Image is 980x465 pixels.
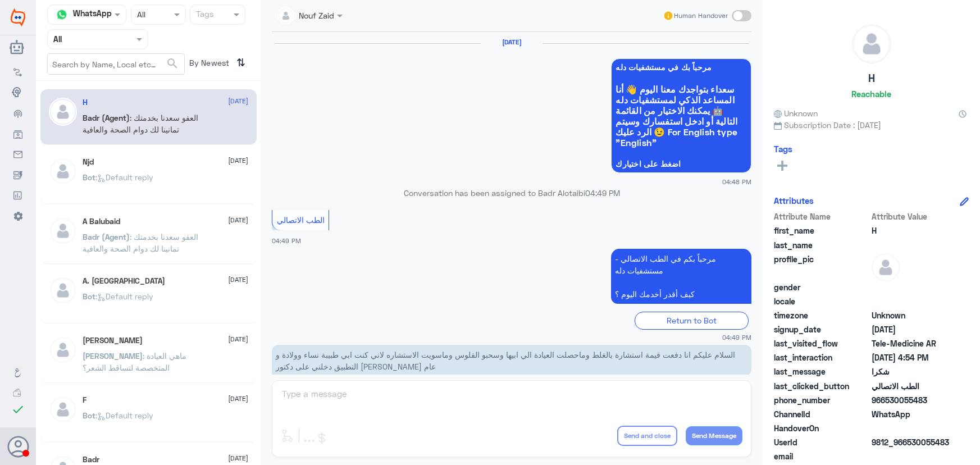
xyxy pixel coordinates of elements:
[872,281,953,293] span: null
[872,253,900,281] img: defaultAdmin.png
[872,366,953,377] span: شكرا
[11,403,25,416] i: check
[774,366,869,377] span: last_message
[774,323,869,335] span: signup_date
[872,352,953,363] span: 2025-08-10T13:54:13.076Z
[83,157,94,167] h5: Njd
[83,217,120,226] h5: A Balubaid
[872,211,953,222] span: Attribute Value
[872,295,953,307] span: null
[774,309,869,321] span: timezone
[166,54,179,73] button: search
[95,411,153,420] span: : Default reply
[774,295,869,307] span: locale
[872,436,953,448] span: 9812_966530055483
[95,291,153,301] span: : Default reply
[774,422,869,434] span: HandoverOn
[166,57,179,70] span: search
[83,351,143,361] span: [PERSON_NAME]
[774,281,869,293] span: gender
[481,38,543,46] h6: [DATE]
[83,113,130,122] span: Badr (Agent)
[228,394,248,404] span: [DATE]
[674,11,728,21] span: Human Handover
[83,232,130,241] span: Badr (Agent)
[774,195,814,206] h6: Attributes
[83,232,198,253] span: : العفو سعدنا بخدمتك تمانينا لك دوام الصحة والعافية
[272,237,301,244] span: 04:49 PM
[686,426,742,445] button: Send Message
[774,239,869,251] span: last_name
[83,291,95,301] span: Bot
[774,338,869,349] span: last_visited_flow
[83,276,165,286] h5: A. Turki
[83,172,95,182] span: Bot
[228,215,248,225] span: [DATE]
[272,345,751,376] p: 10/8/2025, 4:49 PM
[774,225,869,236] span: first_name
[872,380,953,392] span: الطب الاتصالي
[774,450,869,462] span: email
[722,177,751,186] span: 04:48 PM
[83,395,86,405] h5: F
[774,408,869,420] span: ChannelId
[722,332,751,342] span: 04:49 PM
[616,84,747,148] span: سعداء بتواجدك معنا اليوم 👋 أنا المساعد الذكي لمستشفيات دله 🤖 يمكنك الاختيار من القائمة التالية أو...
[616,159,747,168] span: اضغط على اختيارك
[616,63,747,72] span: مرحباً بك في مستشفيات دله
[228,275,248,285] span: [DATE]
[236,53,245,72] i: ⇅
[272,187,751,199] p: Conversation has been assigned to Badr Alotaibi
[868,72,875,85] h5: H
[774,211,869,222] span: Attribute Name
[774,352,869,363] span: last_interaction
[49,157,77,185] img: defaultAdmin.png
[872,394,953,406] span: 966530055483
[48,54,184,74] input: Search by Name, Local etc…
[872,338,953,349] span: Tele-Medicine AR
[611,249,751,304] p: 10/8/2025, 4:49 PM
[774,107,818,119] span: Unknown
[185,53,232,76] span: By Newest
[585,188,620,198] span: 04:49 PM
[774,380,869,392] span: last_clicked_button
[774,436,869,448] span: UserId
[774,144,792,154] h6: Tags
[872,422,953,434] span: null
[53,6,70,23] img: whatsapp.png
[228,96,248,106] span: [DATE]
[83,98,88,107] h5: H
[7,436,29,457] button: Avatar
[774,119,969,131] span: Subscription Date : [DATE]
[277,215,325,225] span: الطب الاتصالي
[851,89,891,99] h6: Reachable
[228,453,248,463] span: [DATE]
[95,172,153,182] span: : Default reply
[49,395,77,423] img: defaultAdmin.png
[83,113,198,134] span: : العفو سعدنا بخدمتك تمانينا لك دوام الصحة والعافية
[83,411,95,420] span: Bot
[872,309,953,321] span: Unknown
[11,8,25,26] img: Widebot Logo
[853,25,891,63] img: defaultAdmin.png
[49,217,77,245] img: defaultAdmin.png
[83,336,143,345] h5: عبدالرحمن بن عبدالله
[872,225,953,236] span: H
[83,455,99,464] h5: Badr
[49,276,77,304] img: defaultAdmin.png
[774,394,869,406] span: phone_number
[194,8,214,22] div: Tags
[228,334,248,344] span: [DATE]
[872,323,953,335] span: 2025-08-10T13:48:07.105Z
[49,336,77,364] img: defaultAdmin.png
[617,426,677,446] button: Send and close
[872,450,953,462] span: null
[49,98,77,126] img: defaultAdmin.png
[774,253,869,279] span: profile_pic
[635,312,749,329] div: Return to Bot
[872,408,953,420] span: 2
[228,156,248,166] span: [DATE]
